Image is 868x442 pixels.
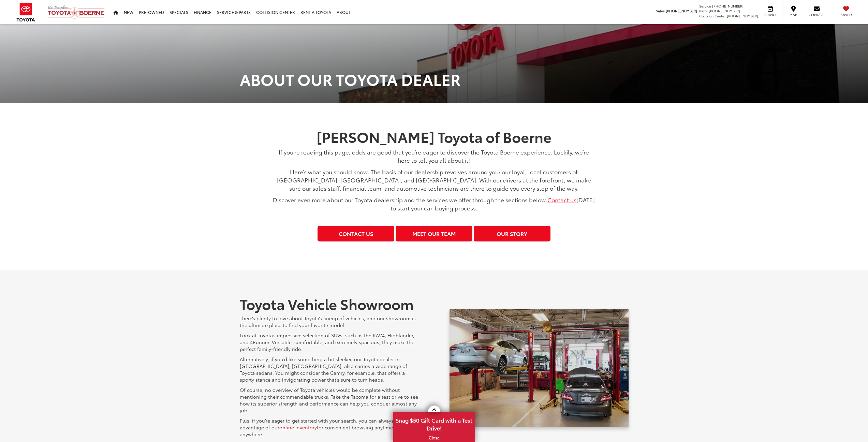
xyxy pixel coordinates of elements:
p: Here’s what you should know. The basis of our dealership revolves around you: our loyal, local cu... [273,167,595,192]
p: Look at Toyota’s impressive selection of SUVs, such as the RAV4, Highlander, and 4Runner. Versati... [240,332,418,352]
span: [PHONE_NUMBER] [666,8,697,13]
span: Collision Center [699,13,726,18]
p: Alternatively, if you’d like something a bit sleeker, our Toyota dealer in [GEOGRAPHIC_DATA], [GE... [240,356,418,383]
span: Parts [699,8,708,13]
span: Service [763,12,778,17]
span: [PHONE_NUMBER] [712,3,744,9]
span: [PHONE_NUMBER] [709,8,740,13]
p: If you’re reading this page, odds are good that you’re eager to discover the Toyota Boerne experi... [273,148,595,164]
span: Snag $50 Gift Card with a Test Drive! [394,413,474,434]
img: Vic Vaughan Toyota of Boerne [47,5,105,19]
a: Contact Us [318,226,394,241]
p: Plus, if you’re eager to get started with your search, you can always take advantage of our for c... [240,417,418,438]
h2: Toyota Vehicle Showroom [240,296,418,311]
h1: ABOUT OUR TOYOTA DEALER [235,70,634,88]
span: [PHONE_NUMBER] [727,13,758,18]
a: Meet Our Team [396,226,472,241]
span: Sales [656,8,665,13]
a: Our Story [474,226,550,241]
p: Discover even more about our Toyota dealership and the services we offer through the sections bel... [273,195,595,212]
span: Service [699,3,711,9]
span: Contact [809,12,825,17]
a: online inventory [279,424,317,431]
span: Saved [839,12,854,17]
a: Contact us [547,195,576,204]
div: Vic Vaughan Toyota of Boerne in Boerne TX [450,309,628,427]
p: There’s plenty to love about Toyota’s lineup of vehicles, and our showroom is the ultimate place ... [240,315,418,328]
span: Map [786,12,801,17]
h2: [PERSON_NAME] Toyota of Boerne [273,129,595,144]
p: Of course, no overview of Toyota vehicles would be complete without mentioning their commendable ... [240,386,418,414]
